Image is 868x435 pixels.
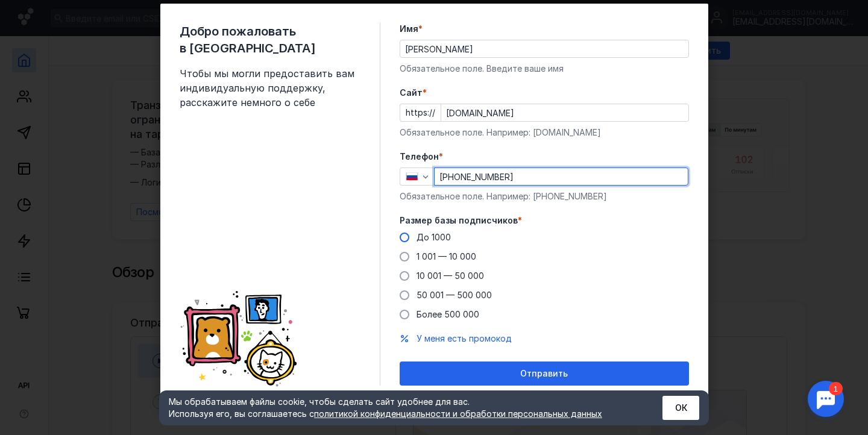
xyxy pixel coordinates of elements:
div: Обязательное поле. Например: [DOMAIN_NAME] [400,127,689,139]
span: Cайт [400,87,423,99]
span: У меня есть промокод [417,333,512,343]
div: Мы обрабатываем файлы cookie, чтобы сделать сайт удобнее для вас. Используя его, вы соглашаетесь c [169,396,633,420]
span: Отправить [520,369,568,379]
a: политикой конфиденциальности и обработки персональных данных [314,408,602,419]
span: Телефон [400,151,439,163]
span: До 1000 [417,232,451,242]
span: Размер базы подписчиков [400,214,518,227]
span: Чтобы мы могли предоставить вам индивидуальную поддержку, расскажите немного о себе [180,66,360,110]
span: 50 001 — 500 000 [417,290,492,300]
span: Более 500 000 [417,309,479,319]
span: Добро пожаловать в [GEOGRAPHIC_DATA] [180,23,360,57]
span: 1 001 — 10 000 [417,251,476,261]
span: 10 001 — 50 000 [417,271,484,281]
div: Обязательное поле. Например: [PHONE_NUMBER] [400,190,689,202]
button: Отправить [400,361,689,386]
span: Имя [400,23,418,35]
button: ОК [662,396,699,420]
div: Обязательное поле. Введите ваше имя [400,63,689,75]
div: 1 [27,7,41,20]
button: У меня есть промокод [417,333,512,345]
